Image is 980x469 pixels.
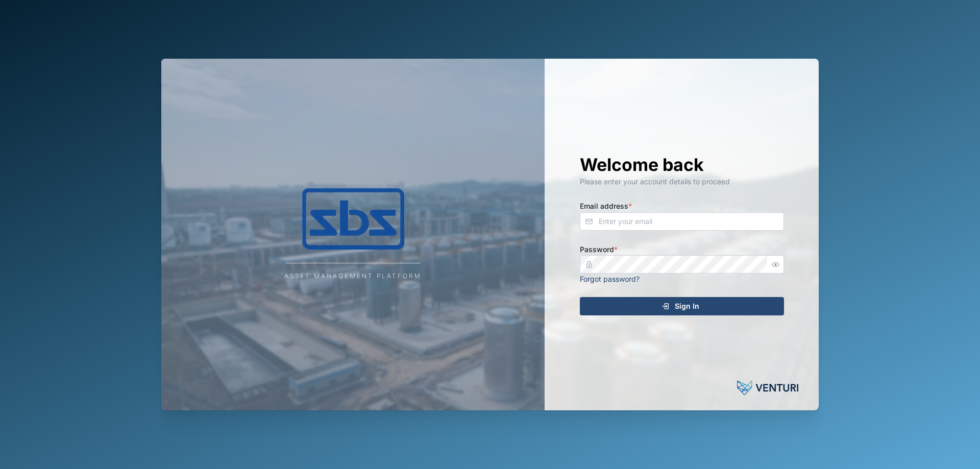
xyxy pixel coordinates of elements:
[251,188,455,250] img: Company Logo
[284,271,422,281] div: Asset Management Platform
[580,212,784,231] input: Enter your email
[580,176,784,187] div: Please enter your account details to proceed
[737,378,798,398] img: Powered by: Venturi
[580,244,618,255] label: Password
[580,154,784,176] h1: Welcome back
[580,297,784,315] button: Sign In
[675,298,699,315] span: Sign In
[580,201,632,212] label: Email address
[580,275,640,283] a: Forgot password?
